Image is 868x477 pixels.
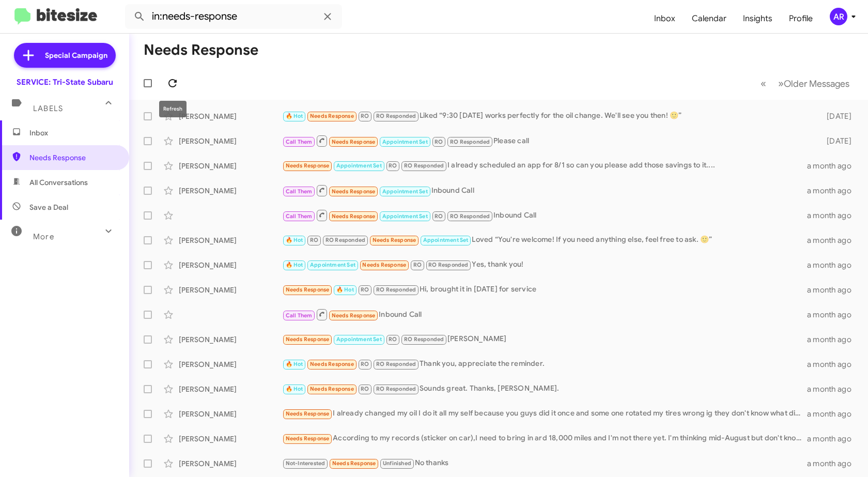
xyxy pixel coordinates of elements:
span: Insights [735,4,781,34]
span: Labels [33,104,63,113]
span: Inbox [29,128,117,138]
span: RO Responded [376,386,416,392]
div: [DATE] [812,136,860,146]
div: Please call [282,134,812,147]
div: [PERSON_NAME] [179,334,282,345]
div: [PERSON_NAME] [179,235,282,245]
a: Special Campaign [14,43,116,68]
button: Next [772,73,856,94]
div: a month ago [807,310,860,320]
div: Loved “You're welcome! If you need anything else, feel free to ask. 🙂” [282,234,807,246]
div: a month ago [807,458,860,469]
div: a month ago [807,434,860,444]
div: [PERSON_NAME] [179,136,282,146]
a: Inbox [646,4,684,34]
span: 🔥 Hot [286,237,303,243]
span: RO [310,237,318,243]
div: No thanks [282,457,807,469]
span: RO Responded [326,237,365,243]
div: Hi, brought it in [DATE] for service [282,284,807,296]
input: Search [125,4,342,29]
div: [PERSON_NAME] [282,333,807,345]
span: RO Responded [404,162,444,169]
a: Profile [781,4,821,34]
span: Appointment Set [336,162,382,169]
div: [PERSON_NAME] [179,186,282,196]
span: Appointment Set [382,213,428,220]
a: Calendar [684,4,735,34]
span: RO Responded [428,261,468,268]
div: SERVICE: Tri-State Subaru [17,77,113,87]
span: Needs Response [29,152,117,163]
span: RO Responded [376,361,416,367]
span: RO Responded [450,139,490,145]
button: Previous [754,73,772,94]
span: Call Them [286,188,313,195]
span: RO Responded [376,113,416,119]
div: [PERSON_NAME] [179,285,282,295]
div: [PERSON_NAME] [179,434,282,444]
span: RO [435,213,443,220]
div: [PERSON_NAME] [179,260,282,270]
span: 🔥 Hot [336,286,354,293]
div: Sounds great. Thanks, [PERSON_NAME]. [282,383,807,395]
span: Needs Response [286,336,330,343]
h1: Needs Response [144,42,258,58]
button: AR [821,8,857,25]
span: More [33,232,54,241]
span: Needs Response [286,286,330,293]
span: Appointment Set [310,261,355,268]
div: [PERSON_NAME] [179,359,282,370]
span: Needs Response [286,435,330,442]
div: Yes, thank you! [282,259,807,271]
div: I already scheduled an app for 8/1 so can you please add those savings to it.... [282,160,807,172]
div: a month ago [807,359,860,370]
div: a month ago [807,260,860,270]
div: [PERSON_NAME] [179,384,282,394]
div: [PERSON_NAME] [179,161,282,171]
span: RO Responded [376,286,416,293]
div: a month ago [807,384,860,394]
span: Older Messages [784,78,849,89]
span: Not-Interested [286,460,326,467]
span: RO Responded [404,336,444,343]
span: Call Them [286,312,313,319]
div: Liked “9:30 [DATE] works perfectly for the oil change. We'll see you then! 🙂” [282,110,812,122]
div: [DATE] [812,111,860,121]
span: Appointment Set [382,139,428,145]
span: Appointment Set [423,237,469,243]
span: RO [361,361,369,367]
nav: Page navigation example [755,73,856,94]
span: Needs Response [373,237,416,243]
span: RO Responded [450,213,490,220]
span: Needs Response [310,361,354,367]
span: Needs Response [332,213,376,220]
div: a month ago [807,285,860,295]
span: Needs Response [332,460,376,467]
div: a month ago [807,161,860,171]
span: Needs Response [310,113,354,119]
span: RO [361,386,369,392]
span: 🔥 Hot [286,113,303,119]
span: Save a Deal [29,202,68,212]
span: 🔥 Hot [286,261,303,268]
div: a month ago [807,409,860,419]
span: RO [361,286,369,293]
div: Inbound Call [282,209,807,222]
span: All Conversations [29,177,88,188]
div: According to my records (sticker on car),I need to bring in ard 18,000 miles and I'm not there ye... [282,433,807,444]
span: Needs Response [332,312,376,319]
span: Needs Response [286,162,330,169]
span: Call Them [286,213,313,220]
div: [PERSON_NAME] [179,458,282,469]
span: « [761,77,766,90]
div: I already changed my oil I do it all my self because you guys did it once and some one rotated my... [282,408,807,420]
span: » [778,77,784,90]
div: a month ago [807,186,860,196]
div: Inbound Call [282,308,807,321]
span: Needs Response [286,410,330,417]
span: Call Them [286,139,313,145]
